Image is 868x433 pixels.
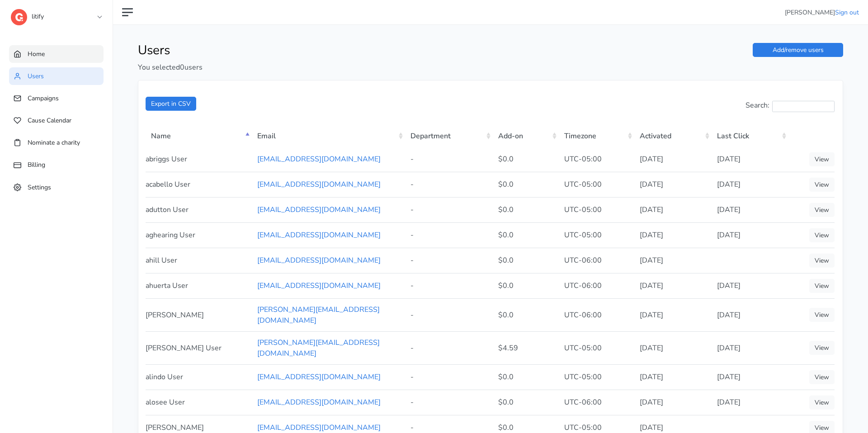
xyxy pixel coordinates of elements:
[712,364,788,390] td: [DATE]
[405,222,493,248] td: -
[809,178,835,192] a: View
[634,197,711,222] td: [DATE]
[405,197,493,222] td: -
[493,172,559,197] td: $0.0
[809,203,835,217] a: View
[809,152,835,166] a: View
[712,197,788,222] td: [DATE]
[712,147,788,172] td: [DATE]
[493,197,559,222] td: $0.0
[405,147,493,172] td: -
[559,390,634,415] td: UTC-06:00
[252,124,405,147] th: Email: activate to sort column ascending
[146,273,252,298] td: ahuerta User
[146,390,252,415] td: alosee User
[634,172,711,197] td: [DATE]
[634,298,711,331] td: [DATE]
[146,331,252,364] td: [PERSON_NAME] User
[257,397,381,407] a: [EMAIL_ADDRESS][DOMAIN_NAME]
[493,331,559,364] td: $4.59
[745,100,835,112] label: Search:
[9,45,104,63] a: Home
[405,273,493,298] td: -
[809,308,835,322] a: View
[405,172,493,197] td: -
[405,331,493,364] td: -
[809,370,835,384] a: View
[634,390,711,415] td: [DATE]
[712,172,788,197] td: [DATE]
[493,298,559,331] td: $0.0
[138,43,484,58] h1: Users
[9,112,104,129] a: Cause Calendar
[634,273,711,298] td: [DATE]
[559,331,634,364] td: UTC-05:00
[9,179,104,196] a: Settings
[257,281,381,291] a: [EMAIL_ADDRESS][DOMAIN_NAME]
[146,222,252,248] td: aghearing User
[559,172,634,197] td: UTC-05:00
[809,279,835,293] a: View
[559,124,634,147] th: Timezone: activate to sort column ascending
[257,205,381,215] a: [EMAIL_ADDRESS][DOMAIN_NAME]
[146,124,252,147] th: Name: activate to sort column descending
[634,147,711,172] td: [DATE]
[712,222,788,248] td: [DATE]
[493,222,559,248] td: $0.0
[493,273,559,298] td: $0.0
[146,364,252,390] td: alindo User
[405,364,493,390] td: -
[257,423,381,433] a: [EMAIL_ADDRESS][DOMAIN_NAME]
[405,248,493,273] td: -
[257,338,380,358] a: [PERSON_NAME][EMAIL_ADDRESS][DOMAIN_NAME]
[28,50,45,58] span: Home
[835,8,859,17] a: Sign out
[257,179,381,189] a: [EMAIL_ADDRESS][DOMAIN_NAME]
[559,248,634,273] td: UTC-06:00
[634,124,711,147] th: Activated: activate to sort column ascending
[405,390,493,415] td: -
[146,147,252,172] td: abriggs User
[772,101,835,112] input: Search:
[28,160,45,169] span: Billing
[257,230,381,240] a: [EMAIL_ADDRESS][DOMAIN_NAME]
[146,298,252,331] td: [PERSON_NAME]
[559,222,634,248] td: UTC-05:00
[9,134,104,151] a: Nominate a charity
[559,197,634,222] td: UTC-05:00
[809,395,835,409] a: View
[493,390,559,415] td: $0.0
[28,72,44,80] span: Users
[634,222,711,248] td: [DATE]
[28,138,80,147] span: Nominate a charity
[138,62,484,73] p: You selected users
[146,97,196,111] button: Export in CSV
[559,147,634,172] td: UTC-05:00
[146,248,252,273] td: ahill User
[257,305,380,325] a: [PERSON_NAME][EMAIL_ADDRESS][DOMAIN_NAME]
[559,298,634,331] td: UTC-06:00
[9,156,104,174] a: Billing
[9,89,104,107] a: Campaigns
[634,364,711,390] td: [DATE]
[634,248,711,273] td: [DATE]
[405,298,493,331] td: -
[712,298,788,331] td: [DATE]
[11,9,27,25] img: logo-dashboard-4662da770dd4bea1a8774357aa970c5cb092b4650ab114813ae74da458e76571.svg
[785,8,859,17] li: [PERSON_NAME]
[712,331,788,364] td: [DATE]
[753,43,843,57] a: Add/remove users
[257,372,381,382] a: [EMAIL_ADDRESS][DOMAIN_NAME]
[809,254,835,268] a: View
[559,364,634,390] td: UTC-05:00
[493,364,559,390] td: $0.0
[28,94,59,103] span: Campaigns
[28,183,51,191] span: Settings
[493,147,559,172] td: $0.0
[146,172,252,197] td: acabello User
[11,6,101,23] a: litify
[28,116,71,125] span: Cause Calendar
[151,99,191,108] span: Export in CSV
[493,124,559,147] th: Add-on: activate to sort column ascending
[559,273,634,298] td: UTC-06:00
